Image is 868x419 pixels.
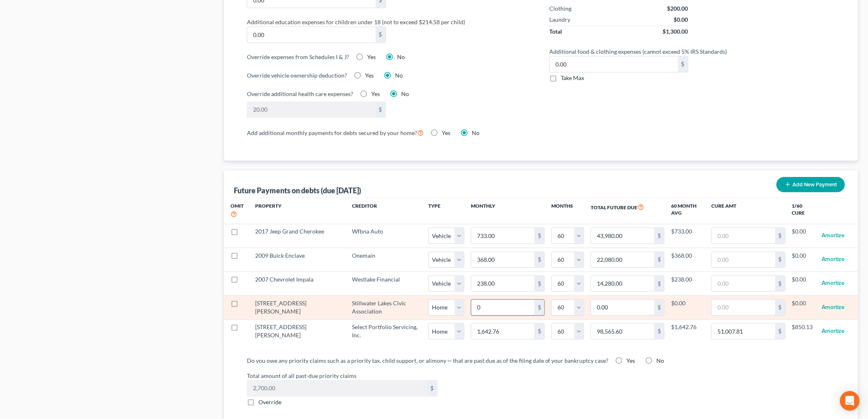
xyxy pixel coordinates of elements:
[247,357,609,365] label: Do you owe any priority claims such as a priority tax, child support, or alimony ─ that are past ...
[822,228,845,244] button: Amortize
[471,300,535,316] input: 0.00
[671,248,705,272] td: $368.00
[591,300,654,316] input: 0.00
[346,296,428,320] td: Stillwater Lakes Civic Association
[584,198,671,224] th: Total Future Due
[591,252,654,268] input: 0.00
[712,252,775,268] input: 0.00
[792,296,815,320] td: $0.00
[705,198,792,224] th: Cure Amt
[591,228,654,244] input: 0.00
[535,252,544,268] div: $
[657,357,665,364] span: No
[777,177,845,192] button: Add New Payment
[792,272,815,295] td: $0.00
[247,381,427,396] input: 0.00
[472,130,480,137] span: No
[822,276,845,292] button: Amortize
[822,323,845,340] button: Amortize
[712,276,775,292] input: 0.00
[822,300,845,316] button: Amortize
[775,252,785,268] div: $
[549,28,562,36] div: Total
[371,91,380,98] span: Yes
[234,186,361,196] div: Future Payments on debts (due [DATE])
[397,54,405,61] span: No
[249,272,346,295] td: 2007 Chevrolet Impala
[401,91,409,98] span: No
[471,276,535,292] input: 0.00
[840,391,860,411] div: Open Intercom Messenger
[671,224,705,248] td: $733.00
[367,54,376,61] span: Yes
[712,300,775,316] input: 0.00
[792,248,815,272] td: $0.00
[376,102,386,118] div: $
[671,198,705,224] th: 60 Month Avg
[654,228,664,244] div: $
[346,198,428,224] th: Creditor
[247,53,349,62] label: Override expenses from Schedules I & J?
[671,296,705,320] td: $0.00
[243,18,537,27] label: Additional education expenses for children under 18 (not to exceed $214.58 per child)
[247,128,424,138] label: Add additional monthly payments for debts secured by your home?
[471,324,535,339] input: 0.00
[249,224,346,248] td: 2017 Jeep Grand Cherokee
[249,248,346,272] td: 2009 Buick Enclave
[792,198,815,224] th: 1/60 Cure
[471,252,535,268] input: 0.00
[671,320,705,343] td: $1,642.76
[395,72,403,79] span: No
[549,16,570,24] div: Laundry
[535,276,544,292] div: $
[671,272,705,295] td: $238.00
[346,248,428,272] td: Onemain
[550,57,678,72] input: 0.00
[224,198,249,224] th: Omit
[654,252,664,268] div: $
[551,198,584,224] th: Months
[535,324,544,339] div: $
[775,228,785,244] div: $
[243,372,839,380] label: Total amount of all past-due priority claims
[591,324,654,339] input: 0.00
[545,48,839,56] label: Additional food & clothing expenses (cannot exceed 5% IRS Standards)
[258,399,281,406] span: Override
[822,252,845,268] button: Amortize
[376,27,386,43] div: $
[561,75,584,82] span: Take Max
[627,357,635,364] span: Yes
[346,272,428,295] td: Westlake Financial
[428,198,464,224] th: Type
[249,296,346,320] td: [STREET_ADDRESS][PERSON_NAME]
[535,300,544,316] div: $
[442,130,450,137] span: Yes
[427,381,437,396] div: $
[247,90,353,98] label: Override additional health care expenses?
[249,320,346,343] td: [STREET_ADDRESS][PERSON_NAME]
[535,228,544,244] div: $
[775,276,785,292] div: $
[549,5,571,13] div: Clothing
[247,27,376,43] input: 0.00
[365,72,374,79] span: Yes
[346,224,428,248] td: Wfbna Auto
[654,300,664,316] div: $
[591,276,654,292] input: 0.00
[712,228,775,244] input: 0.00
[792,224,815,248] td: $0.00
[775,300,785,316] div: $
[464,198,551,224] th: Monthly
[247,102,376,118] input: 0.00
[667,5,688,13] div: $200.00
[249,198,346,224] th: Property
[712,324,775,339] input: 0.00
[674,16,688,24] div: $0.00
[792,320,815,343] td: $850.13
[775,324,785,339] div: $
[471,228,535,244] input: 0.00
[346,320,428,343] td: Select Portfolio Servicing, Inc.
[247,71,347,80] label: Override vehicle ownership deduction?
[663,28,688,36] div: $1,300.00
[654,324,664,339] div: $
